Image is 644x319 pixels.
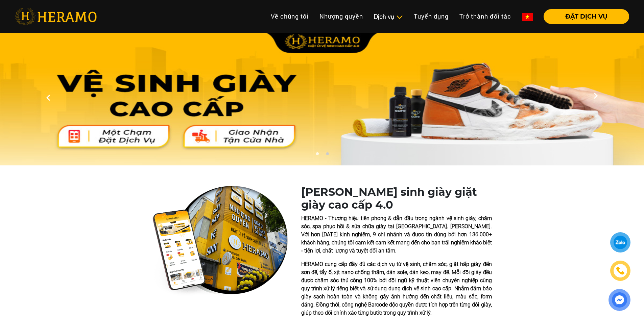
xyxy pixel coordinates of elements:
button: 2 [324,152,331,159]
button: ĐẶT DỊCH VỤ [544,9,629,24]
a: Về chúng tôi [265,9,314,24]
a: Trở thành đối tác [454,9,517,24]
img: phone-icon [616,267,624,275]
p: HERAMO - Thương hiệu tiên phong & dẫn đầu trong ngành vệ sinh giày, chăm sóc, spa phục hồi & sửa ... [301,214,492,255]
a: Nhượng quyền [314,9,368,24]
img: heramo-logo.png [15,8,97,25]
p: HERAMO cung cấp đầy đủ các dịch vụ từ vệ sinh, chăm sóc, giặt hấp giày đến sơn đế, tẩy ố, xịt nan... [301,260,492,317]
a: phone-icon [611,262,629,280]
h1: [PERSON_NAME] sinh giày giặt giày cao cấp 4.0 [301,186,492,212]
a: ĐẶT DỊCH VỤ [538,14,629,20]
button: 1 [314,152,320,159]
div: Dịch vụ [374,12,403,21]
img: subToggleIcon [396,14,403,21]
a: Tuyển dụng [408,9,454,24]
img: vn-flag.png [522,13,533,21]
img: heramo-quality-banner [152,186,288,296]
